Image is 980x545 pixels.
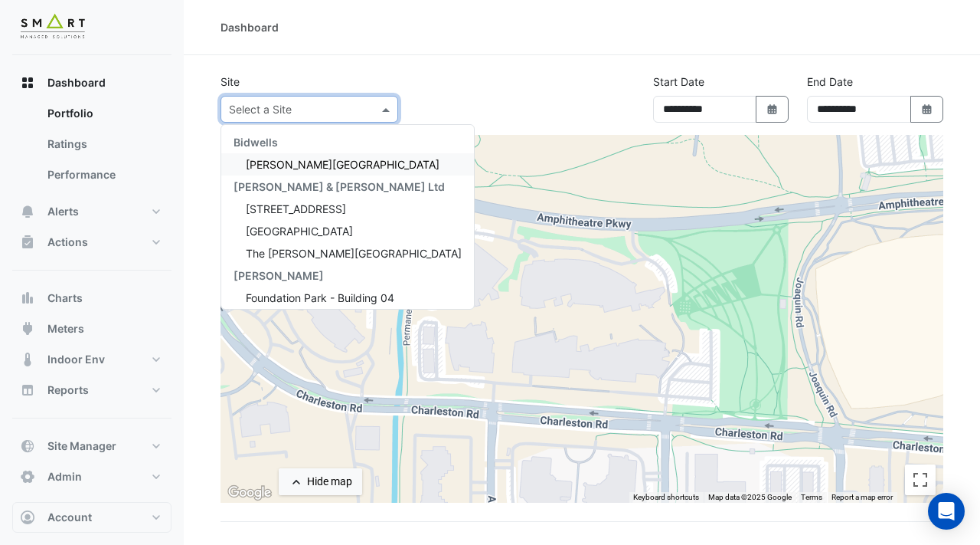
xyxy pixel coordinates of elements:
img: Company Logo [18,12,87,43]
button: Alerts [12,196,171,227]
div: Options List [221,125,474,309]
button: Keyboard shortcuts [633,492,699,503]
span: Bidwells [234,136,278,149]
span: Site Manager [47,438,116,454]
label: Site [220,74,240,90]
div: Hide map [307,474,352,490]
app-icon: Admin [20,469,35,484]
button: Charts [12,283,171,314]
a: Open this area in Google Maps (opens a new window) [224,483,275,503]
span: Alerts [47,204,79,219]
button: Toggle fullscreen view [905,465,936,495]
fa-icon: Select Date [920,103,934,116]
span: Actions [47,235,88,250]
button: Admin [12,461,171,492]
a: Ratings [35,129,171,159]
app-icon: Site Manager [20,438,35,454]
span: [GEOGRAPHIC_DATA] [246,225,353,238]
span: Indoor Env [47,352,105,367]
div: Open Intercom Messenger [928,493,965,530]
span: Dashboard [47,75,106,90]
button: Indoor Env [12,344,171,375]
span: Account [47,510,92,525]
a: Performance [35,159,171,190]
span: [STREET_ADDRESS] [246,202,346,215]
span: Charts [47,291,83,306]
button: Account [12,502,171,533]
button: Hide map [279,468,362,495]
app-icon: Indoor Env [20,352,35,367]
button: Actions [12,227,171,258]
div: Dashboard [220,19,279,35]
app-icon: Alerts [20,204,35,219]
fa-icon: Select Date [766,103,779,116]
span: Admin [47,469,82,484]
span: Reports [47,382,89,398]
button: Reports [12,375,171,405]
app-icon: Charts [20,291,35,306]
button: Site Manager [12,431,171,461]
span: Meters [47,321,84,337]
app-icon: Dashboard [20,75,35,90]
span: Map data ©2025 Google [708,493,792,501]
div: Dashboard [12,98,171,196]
span: The [PERSON_NAME][GEOGRAPHIC_DATA] [246,247,462,260]
img: Google [224,483,275,503]
label: End Date [807,74,853,90]
label: Start Date [653,74,704,90]
a: Report a map error [831,493,893,501]
a: Portfolio [35,98,171,129]
app-icon: Actions [20,235,35,250]
span: [PERSON_NAME] [234,269,324,282]
span: Foundation Park - Building 04 [246,291,394,304]
button: Meters [12,314,171,344]
span: [PERSON_NAME][GEOGRAPHIC_DATA] [246,158,439,171]
app-icon: Meters [20,321,35,337]
span: [PERSON_NAME] & [PERSON_NAME] Ltd [234,180,445,193]
a: Terms (opens in new tab) [801,493,822,501]
app-icon: Reports [20,382,35,398]
button: Dashboard [12,67,171,98]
